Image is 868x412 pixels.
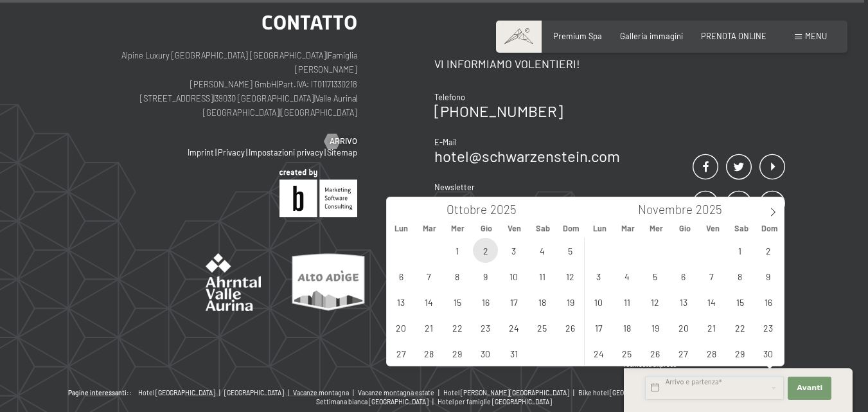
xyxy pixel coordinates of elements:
[215,147,217,157] span: |
[756,224,784,233] span: Dom
[293,389,349,397] span: Vacanze montagna
[642,341,668,366] span: Novembre 26, 2025
[571,389,578,397] span: |
[445,341,470,366] span: Ottobre 29, 2025
[445,315,470,340] span: Ottobre 22, 2025
[314,93,315,103] span: |
[500,224,529,233] span: Ven
[642,224,670,233] span: Mer
[756,264,781,289] span: Novembre 9, 2025
[330,136,357,147] span: Arrivo
[356,93,357,103] span: |
[699,224,727,233] span: Ven
[529,238,554,263] span: Ottobre 4, 2025
[578,388,678,398] a: Bike hotel [GEOGRAPHIC_DATA] |
[217,389,224,397] span: |
[586,315,611,340] span: Novembre 17, 2025
[277,79,278,89] span: |
[699,341,724,366] span: Novembre 28, 2025
[350,389,358,397] span: |
[501,264,526,289] span: Ottobre 10, 2025
[416,289,441,314] span: Ottobre 14, 2025
[443,224,472,233] span: Mer
[473,238,498,263] span: Ottobre 2, 2025
[529,224,557,233] span: Sab
[68,388,132,398] b: Pagine interessanti::
[249,147,323,157] a: Impostazioni privacy
[586,289,611,314] span: Novembre 10, 2025
[218,147,245,157] a: Privacy
[501,341,526,366] span: Ottobre 31, 2025
[434,102,563,120] a: [PHONE_NUMBER]
[327,147,357,157] a: Sitemap
[642,315,668,340] span: Novembre 19, 2025
[415,224,443,233] span: Mar
[727,238,752,263] span: Novembre 1, 2025
[389,289,414,314] span: Ottobre 13, 2025
[138,388,224,398] a: Hotel [GEOGRAPHIC_DATA] |
[756,238,781,263] span: Novembre 2, 2025
[324,147,326,157] span: |
[727,224,756,233] span: Sab
[293,388,358,398] a: Vacanze montagna |
[756,341,781,366] span: Novembre 30, 2025
[529,315,554,340] span: Ottobre 25, 2025
[279,107,281,118] span: |
[316,397,438,407] a: Settimana bianca [GEOGRAPHIC_DATA] |
[756,315,781,340] span: Novembre 23, 2025
[434,92,465,102] span: Telefono
[586,264,611,289] span: Novembre 3, 2025
[693,202,735,217] input: Year
[670,224,698,233] span: Gio
[788,377,831,400] button: Avanti
[501,238,526,263] span: Ottobre 3, 2025
[805,31,827,41] span: Menu
[671,315,696,340] span: Novembre 20, 2025
[443,389,569,397] span: Hotel [PERSON_NAME][GEOGRAPHIC_DATA]
[558,315,583,340] span: Ottobre 26, 2025
[261,10,357,35] span: Contatto
[501,289,526,314] span: Ottobre 17, 2025
[585,224,614,233] span: Lun
[472,224,500,233] span: Gio
[326,50,328,60] span: |
[473,341,498,366] span: Ottobre 30, 2025
[578,389,669,397] span: Bike hotel [GEOGRAPHIC_DATA]
[387,224,415,233] span: Lun
[614,264,639,289] span: Novembre 4, 2025
[389,315,414,340] span: Ottobre 20, 2025
[586,341,611,366] span: Novembre 24, 2025
[473,289,498,314] span: Ottobre 16, 2025
[324,136,357,147] a: Arrivo
[557,224,585,233] span: Dom
[447,204,487,216] span: Ottobre
[614,289,639,314] span: Novembre 11, 2025
[416,341,441,366] span: Ottobre 28, 2025
[620,31,683,41] a: Galleria immagini
[434,182,475,192] span: Newsletter
[358,388,443,398] a: Vacanze montagna estate |
[727,289,752,314] span: Novembre 15, 2025
[443,388,578,398] a: Hotel [PERSON_NAME][GEOGRAPHIC_DATA] |
[553,31,602,41] a: Premium Spa
[445,264,470,289] span: Ottobre 8, 2025
[436,389,443,397] span: |
[797,383,822,393] span: Avanti
[727,315,752,340] span: Novembre 22, 2025
[473,264,498,289] span: Ottobre 9, 2025
[727,264,752,289] span: Novembre 8, 2025
[438,398,552,406] span: Hotel per famiglie [GEOGRAPHIC_DATA]
[316,398,429,406] span: Settimana bianca [GEOGRAPHIC_DATA]
[473,315,498,340] span: Ottobre 23, 2025
[213,93,215,103] span: |
[701,31,766,41] a: PRENOTA ONLINE
[246,147,247,157] span: |
[642,289,668,314] span: Novembre 12, 2025
[529,264,554,289] span: Ottobre 11, 2025
[558,264,583,289] span: Ottobre 12, 2025
[416,264,441,289] span: Ottobre 7, 2025
[671,341,696,366] span: Novembre 27, 2025
[358,389,434,397] span: Vacanze montagna estate
[445,289,470,314] span: Ottobre 15, 2025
